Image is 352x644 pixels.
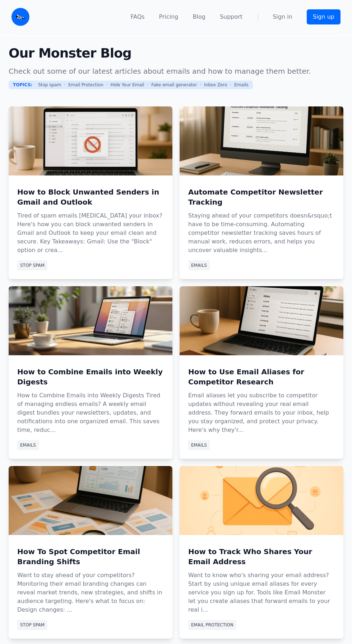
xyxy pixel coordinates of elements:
[17,187,164,207] a: How to Block Unwanted Senders in Gmail and Outlook
[17,367,164,387] a: How to Combine Emails into Weekly Digests
[20,443,36,448] a: Emails
[17,571,164,614] a: Want to stay ahead of your competitors? Monitoring their email branding changes can reveal market...
[191,622,233,627] a: Email Protection
[20,263,45,268] a: Stop spam
[234,82,249,87] a: Emails
[17,547,164,567] a: How To Spot Competitor Email Branding Shifts
[188,367,335,387] a: How to Use Email Aliases for Competitor Research
[9,46,343,60] h1: Our Monster Blog
[188,547,335,567] a: How to Track Who Shares Your Email Address
[188,391,335,434] a: Email aliases let you subscribe to competitor updates without revealing your real email address. ...
[130,13,144,21] a: FAQs
[200,82,201,88] li: ·
[17,211,164,255] a: Tired of spam emails [MEDICAL_DATA] your inbox? Here's how you can block unwanted senders in Gmai...
[273,13,292,21] a: Sign in
[188,211,335,255] a: Staying ahead of your competitors doesn&rsquo;t have to be time-consuming. Automating competitor ...
[159,13,179,21] a: Pricing
[204,82,227,87] a: Inbox Zero
[151,82,197,87] a: Fake email generator
[220,13,242,21] a: Support
[307,9,341,24] a: Sign up
[188,571,335,614] a: Want to know who's sharing your email address? Start by using unique email aliases for every serv...
[17,391,164,434] a: How to Combine Emails into Weekly Digests Tired of managing endless emails? A weekly email digest...
[20,622,45,627] a: Stop spam
[111,82,144,87] a: Hide Your Email
[11,8,29,26] img: Email Monster
[106,82,108,88] li: ·
[188,187,335,207] a: Automate Competitor Newsletter Tracking
[38,82,61,87] a: Stop spam
[13,82,32,88] li: Topics:
[68,82,103,87] a: Email Protection
[230,82,232,88] li: ·
[191,443,207,448] a: Emails
[193,13,205,21] a: Blog
[147,82,149,88] li: ·
[191,263,207,268] a: Emails
[9,66,343,76] p: Check out some of our latest articles about emails and how to manage them better.
[64,82,65,88] li: ·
